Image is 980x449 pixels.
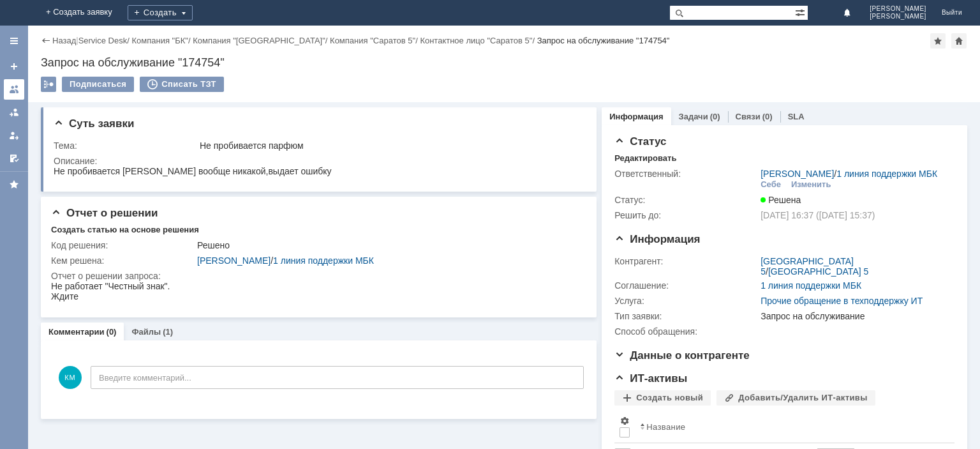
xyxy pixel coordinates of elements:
[193,36,325,45] a: Компания "[GEOGRAPHIC_DATA]"
[761,210,875,220] span: [DATE] 16:37 ([DATE] 15:37)
[795,6,808,18] span: Расширенный поиск
[193,36,330,45] div: /
[762,112,773,121] div: (0)
[646,422,685,432] div: Название
[54,156,581,166] div: Описание:
[761,179,781,190] div: Себе
[131,36,193,45] div: /
[273,255,374,266] a: 1 линия поддержки МБК
[330,36,420,45] div: /
[200,141,579,151] div: Не пробивается парфюм
[51,240,195,250] div: Код решения:
[4,125,24,146] a: Мои заявки
[614,326,758,337] div: Способ обращения:
[614,169,758,179] div: Ответственный:
[768,266,868,277] a: [GEOGRAPHIC_DATA] 5
[761,256,854,277] a: [GEOGRAPHIC_DATA] 5
[197,255,579,266] div: /
[614,349,750,361] span: Данные о контрагенте
[635,411,944,443] th: Название
[614,210,758,220] div: Решить до:
[614,372,687,384] span: ИТ-активы
[614,311,758,321] div: Тип заявки:
[78,36,128,45] a: Service Desk
[679,112,708,121] a: Задачи
[41,56,967,69] div: Запрос на обслуживание "174754"
[761,169,834,179] a: [PERSON_NAME]
[761,311,948,321] div: Запрос на обслуживание
[330,36,415,45] a: Компания "Саратов 5"
[537,36,670,45] div: Запрос на обслуживание "174754"
[197,255,271,266] a: [PERSON_NAME]
[41,77,56,92] div: Работа с массовостью
[736,112,761,121] a: Связи
[54,118,134,130] span: Суть заявки
[614,233,700,245] span: Информация
[420,36,537,45] div: /
[614,135,666,148] span: Статус
[197,240,579,250] div: Решено
[761,169,937,179] div: /
[78,36,132,45] div: /
[420,36,532,45] a: Контактное лицо "Саратов 5"
[870,13,926,20] span: [PERSON_NAME]
[4,56,24,77] a: Создать заявку
[788,112,805,121] a: SLA
[761,296,923,306] a: Прочие обращение в техподдержку ИТ
[951,33,967,49] div: Сделать домашней страницей
[4,148,24,169] a: Мои согласования
[870,5,926,13] span: [PERSON_NAME]
[48,327,105,337] a: Комментарии
[930,33,946,49] div: Добавить в избранное
[59,366,82,389] span: КМ
[620,416,630,426] span: Настройки
[710,112,720,121] div: (0)
[163,327,173,337] div: (1)
[614,256,758,266] div: Контрагент:
[791,179,831,190] div: Изменить
[761,256,948,277] div: /
[52,36,76,45] a: Назад
[107,327,117,337] div: (0)
[4,79,24,100] a: Заявки на командах
[51,225,199,235] div: Создать статью на основе решения
[128,5,193,20] div: Создать
[609,112,663,121] a: Информация
[761,195,801,205] span: Решена
[4,102,24,123] a: Заявки в моей ответственности
[51,255,195,266] div: Кем решена:
[761,280,861,291] a: 1 линия поддержки МБК
[51,271,581,281] div: Отчет о решении запроса:
[614,195,758,205] div: Статус:
[614,296,758,306] div: Услуга:
[614,280,758,291] div: Соглашение:
[614,153,676,164] div: Редактировать
[836,169,937,179] a: 1 линия поддержки МБК
[76,35,78,45] div: |
[51,207,158,219] span: Отчет о решении
[54,141,197,151] div: Тема:
[131,36,188,45] a: Компания "БК"
[131,327,161,337] a: Файлы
